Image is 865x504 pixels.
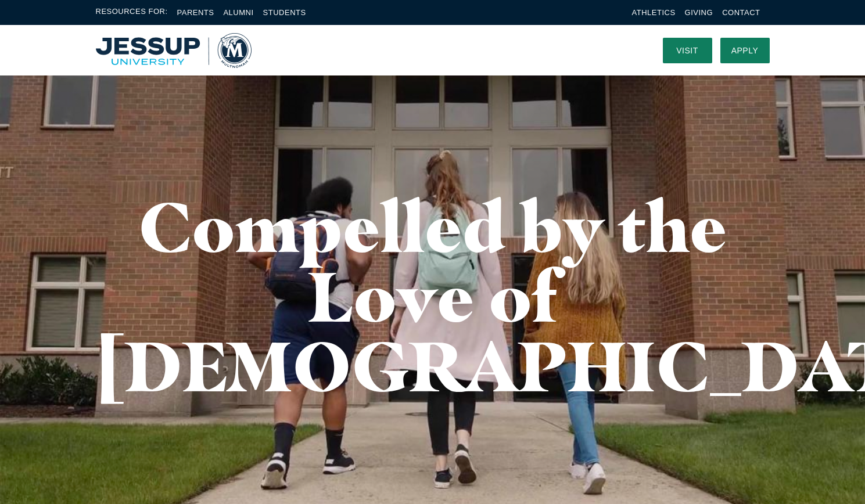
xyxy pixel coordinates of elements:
[96,33,252,68] a: Home
[96,192,770,401] h1: Compelled by the Love of [DEMOGRAPHIC_DATA]
[223,8,253,17] a: Alumni
[263,8,306,17] a: Students
[685,8,713,17] a: Giving
[632,8,676,17] a: Athletics
[722,8,760,17] a: Contact
[96,6,168,19] span: Resources For:
[177,8,214,17] a: Parents
[663,38,712,63] a: Visit
[720,38,770,63] a: Apply
[96,33,252,68] img: Multnomah University Logo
